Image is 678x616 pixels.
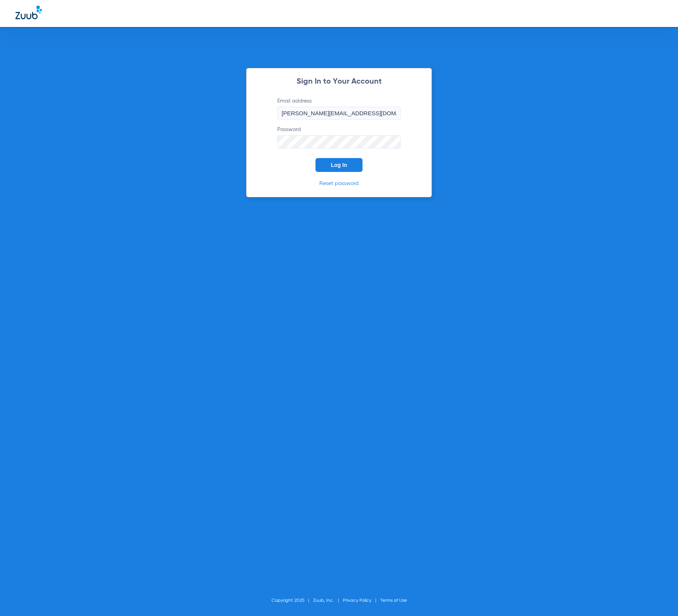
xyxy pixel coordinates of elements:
[15,6,42,19] img: Zuub Logo
[313,597,343,604] li: Zuub, Inc.
[277,97,401,120] label: Email address
[266,78,412,86] h2: Sign In to Your Account
[277,126,401,148] label: Password
[343,598,371,603] a: Privacy Policy
[272,597,313,604] li: Copyright 2025
[277,107,401,120] input: Email address
[315,158,363,172] button: Log In
[380,598,407,603] a: Terms of Use
[319,181,359,186] a: Reset password
[331,162,347,168] span: Log In
[277,135,401,148] input: Password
